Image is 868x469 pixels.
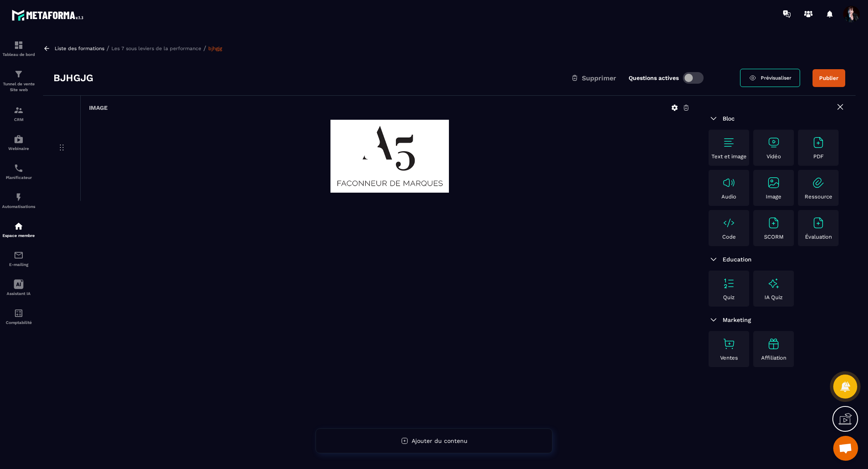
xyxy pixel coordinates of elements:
[89,104,108,111] h6: Image
[812,136,825,149] img: text-image no-wrap
[53,71,93,85] h3: bjhgjg
[761,75,791,81] span: Prévisualiser
[761,355,786,361] p: Affiliation
[722,216,735,230] img: text-image no-wrap
[2,63,35,99] a: formationformationTunnel de vente Site web
[764,234,784,240] p: SCORM
[12,7,86,23] img: logo
[2,204,35,209] p: Automatisations
[766,193,781,200] p: Image
[2,186,35,215] a: automationsautomationsAutomatisations
[203,44,206,52] span: /
[14,105,24,115] img: formation
[2,273,35,302] a: Assistant IA
[709,254,719,264] img: arrow-down
[2,99,35,128] a: formationformationCRM
[805,193,832,200] p: Ressource
[582,74,616,82] span: Supprimer
[2,81,35,93] p: Tunnel de vente Site web
[111,46,201,51] a: Les 7 sous leviers de la performance
[2,175,35,180] p: Planificateur
[2,262,35,267] p: E-mailing
[14,192,24,202] img: automations
[709,114,719,123] img: arrow-down
[711,153,747,160] p: Text et image
[767,337,780,351] img: text-image
[709,315,719,325] img: arrow-down
[833,436,858,461] div: Ouvrir le chat
[2,233,35,238] p: Espace membre
[2,128,35,157] a: automationsautomationsWebinaire
[722,234,736,240] p: Code
[722,176,735,189] img: text-image no-wrap
[805,234,832,240] p: Évaluation
[629,75,679,81] label: Questions actives
[723,317,751,323] span: Marketing
[723,294,735,300] p: Quiz
[55,46,104,51] a: Liste des formations
[722,136,735,149] img: text-image no-wrap
[330,120,449,193] img: background
[14,40,24,50] img: formation
[723,115,735,122] span: Bloc
[2,117,35,122] p: CRM
[812,216,825,230] img: text-image no-wrap
[764,294,783,300] p: IA Quiz
[767,176,780,189] img: text-image no-wrap
[14,163,24,173] img: scheduler
[722,337,735,351] img: text-image no-wrap
[208,46,222,51] a: bjhgjg
[14,221,24,231] img: automations
[740,69,800,87] a: Prévisualiser
[720,355,738,361] p: Ventes
[14,250,24,260] img: email
[14,308,24,318] img: accountant
[2,52,35,57] p: Tableau de bord
[767,216,780,230] img: text-image no-wrap
[2,244,35,273] a: emailemailE-mailing
[767,153,781,160] p: Vidéo
[721,193,736,200] p: Audio
[2,302,35,331] a: accountantaccountantComptabilité
[106,44,109,52] span: /
[2,34,35,63] a: formationformationTableau de bord
[14,69,24,79] img: formation
[2,146,35,151] p: Webinaire
[14,134,24,144] img: automations
[767,277,780,290] img: text-image
[2,157,35,186] a: schedulerschedulerPlanificateur
[2,320,35,325] p: Comptabilité
[722,277,735,290] img: text-image no-wrap
[813,153,824,160] p: PDF
[767,136,780,149] img: text-image no-wrap
[2,291,35,296] p: Assistant IA
[2,215,35,244] a: automationsautomationsEspace membre
[812,176,825,189] img: text-image no-wrap
[723,256,752,263] span: Education
[813,69,845,87] button: Publier
[412,438,468,444] span: Ajouter du contenu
